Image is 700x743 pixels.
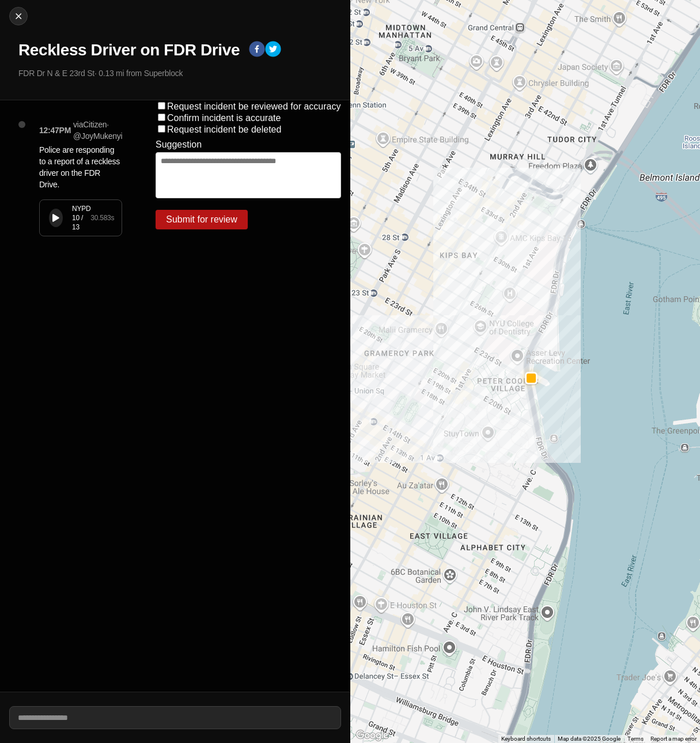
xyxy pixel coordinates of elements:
label: Request incident be deleted [167,125,281,134]
button: cancel [9,7,28,25]
button: twitter [265,41,281,59]
label: Suggestion [156,139,202,150]
button: facebook [249,41,265,59]
p: via Citizen · @ JoyMukenyi [73,119,122,142]
p: FDR Dr N & E 23rd St · 0.13 mi from Superblock [18,67,341,79]
a: Open this area in Google Maps (opens a new window) [353,728,391,743]
div: 30.583 s [90,213,114,222]
h1: Reckless Driver on FDR Drive [18,40,240,61]
label: Confirm incident is accurate [167,113,281,123]
label: Request incident be reviewed for accuracy [167,101,341,111]
a: Report a map error [650,736,697,742]
img: cancel [13,10,24,22]
button: Keyboard shortcuts [501,735,551,743]
button: Submit for review [156,210,248,229]
div: NYPD 10 / 13 [72,204,90,232]
p: Police are responding to a report of a reckless driver on the FDR Drive. [39,144,122,190]
p: 12:47PM [39,125,71,136]
span: Map data ©2025 Google [558,736,620,742]
a: Terms (opens in new tab) [627,736,644,742]
img: Google [353,728,391,743]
